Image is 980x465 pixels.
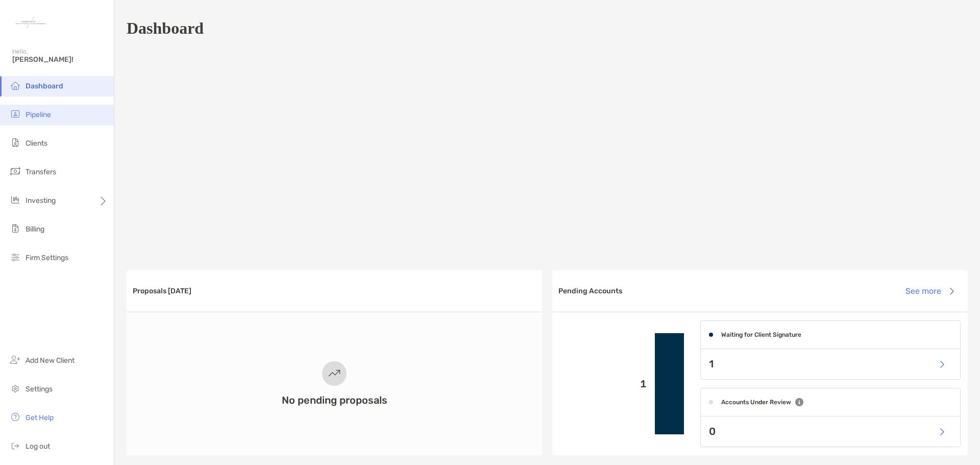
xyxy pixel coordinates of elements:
img: investing icon [9,194,21,206]
span: Log out [26,442,50,451]
img: Zoe Logo [12,4,49,41]
h1: Dashboard [127,19,204,38]
button: See more [897,280,962,303]
span: Add New Client [26,356,75,365]
span: Clients [26,139,47,148]
p: 0 [709,425,716,438]
span: Billing [26,225,44,234]
span: Pipeline [26,110,51,119]
p: 1 [709,358,714,370]
img: settings icon [9,382,21,394]
span: Firm Settings [26,253,68,262]
img: billing icon [9,222,21,235]
span: Dashboard [26,82,63,90]
h3: No pending proposals [282,394,387,406]
img: dashboard icon [9,79,21,91]
img: clients icon [9,136,21,149]
span: Investing [26,196,56,205]
h3: Pending Accounts [558,287,622,295]
img: get-help icon [9,411,21,423]
img: pipeline icon [9,108,21,120]
h4: Waiting for Client Signature [721,331,801,338]
h3: Proposals [DATE] [133,287,191,295]
img: add_new_client icon [9,354,21,366]
span: Settings [26,385,53,393]
span: [PERSON_NAME]! [12,55,108,64]
img: logout icon [9,439,21,452]
p: 1 [560,378,647,390]
img: firm-settings icon [9,251,21,263]
span: Get Help [26,413,54,422]
h4: Accounts Under Review [721,399,791,406]
span: Transfers [26,168,56,176]
img: transfers icon [9,165,21,177]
